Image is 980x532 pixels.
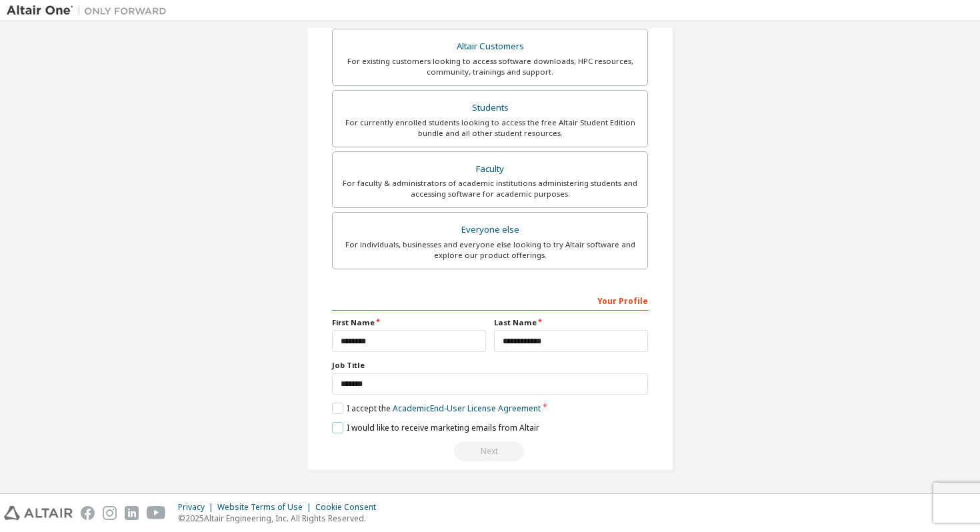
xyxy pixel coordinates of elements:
[341,239,639,261] div: For individuals, businesses and everyone else looking to try Altair software and explore our prod...
[332,360,648,371] label: Job Title
[341,99,639,117] div: Students
[81,506,95,520] img: facebook.svg
[341,221,639,239] div: Everyone else
[494,317,648,328] label: Last Name
[332,441,648,461] div: Read and acccept EULA to continue
[332,289,648,311] div: Your Profile
[341,37,639,56] div: Altair Customers
[332,403,541,414] label: I accept the
[393,403,541,414] a: Academic End-User License Agreement
[341,160,639,179] div: Faculty
[125,506,139,520] img: linkedin.svg
[147,506,166,520] img: youtube.svg
[178,502,217,513] div: Privacy
[217,502,315,513] div: Website Terms of Use
[7,4,173,17] img: Altair One
[341,178,639,199] div: For faculty & administrators of academic institutions administering students and accessing softwa...
[332,422,539,433] label: I would like to receive marketing emails from Altair
[4,506,73,520] img: altair_logo.svg
[341,117,639,139] div: For currently enrolled students looking to access the free Altair Student Edition bundle and all ...
[103,506,117,520] img: instagram.svg
[341,56,639,77] div: For existing customers looking to access software downloads, HPC resources, community, trainings ...
[178,513,384,524] p: © 2025 Altair Engineering, Inc. All Rights Reserved.
[332,317,486,328] label: First Name
[315,502,384,513] div: Cookie Consent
